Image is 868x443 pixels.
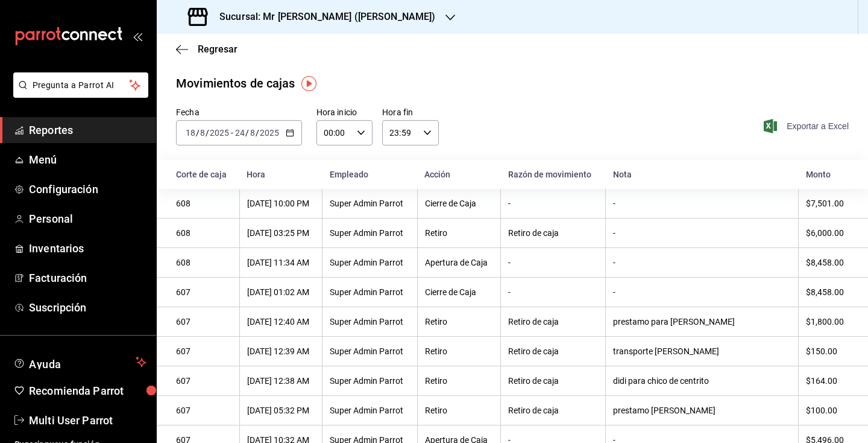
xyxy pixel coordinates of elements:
[176,74,295,92] div: Movimientos de cajas
[209,128,230,138] input: ----
[330,199,410,208] div: Super Admin Parrot
[198,43,237,55] span: Regresar
[806,376,849,386] div: $164.00
[330,287,410,297] div: Super Admin Parrot
[200,128,206,138] input: --
[245,128,249,138] span: /
[806,346,849,356] div: $150.00
[247,406,315,415] div: [DATE] 05:32 PM
[613,406,791,415] div: prestamo [PERSON_NAME]
[330,346,410,356] div: Super Admin Parrot
[606,160,799,189] th: Nota
[29,240,146,257] span: Inventarios
[29,383,146,399] span: Recomienda Parrot
[176,287,232,297] div: 607
[806,199,849,208] div: $7,501.00
[206,128,209,138] span: /
[250,128,256,138] input: --
[33,79,130,92] span: Pregunta a Parrot AI
[29,122,146,138] span: Reportes
[176,199,232,208] div: 608
[501,160,606,189] th: Razón de movimiento
[247,376,315,386] div: [DATE] 12:38 AM
[29,181,146,197] span: Configuración
[806,228,849,238] div: $6,000.00
[210,10,436,24] h3: Sucursal: Mr [PERSON_NAME] ([PERSON_NAME])
[29,151,146,168] span: Menú
[806,317,849,327] div: $1,800.00
[176,376,232,386] div: 607
[613,346,791,356] div: transporte [PERSON_NAME]
[247,258,315,267] div: [DATE] 11:34 AM
[613,228,791,238] div: -
[176,317,232,327] div: 607
[508,287,598,297] div: -
[330,406,410,415] div: Super Admin Parrot
[425,346,493,356] div: Retiro
[613,376,791,386] div: didi para chico de centrito
[508,258,598,267] div: -
[256,128,259,138] span: /
[133,31,142,41] button: open_drawer_menu
[176,228,232,238] div: 608
[613,258,791,267] div: -
[508,406,598,415] div: Retiro de caja
[425,406,493,415] div: Retiro
[239,160,322,189] th: Hora
[806,406,849,415] div: $100.00
[247,346,315,356] div: [DATE] 12:39 AM
[157,160,239,189] th: Corte de caja
[330,228,410,238] div: Super Admin Parrot
[613,287,791,297] div: -
[29,299,146,316] span: Suscripción
[425,258,493,267] div: Apertura de Caja
[508,228,598,238] div: Retiro de caja
[176,108,302,116] label: Fecha
[301,76,316,91] img: Tooltip marker
[176,406,232,415] div: 607
[425,376,493,386] div: Retiro
[613,199,791,208] div: -
[425,317,493,327] div: Retiro
[425,287,493,297] div: Cierre de Caja
[247,199,315,208] div: [DATE] 10:00 PM
[806,287,849,297] div: $8,458.00
[508,376,598,386] div: Retiro de caja
[425,228,493,238] div: Retiro
[247,228,315,238] div: [DATE] 03:25 PM
[176,258,232,267] div: 608
[196,128,200,138] span: /
[29,270,146,286] span: Facturación
[259,128,280,138] input: ----
[508,346,598,356] div: Retiro de caja
[508,317,598,327] div: Retiro de caja
[29,412,146,429] span: Multi User Parrot
[613,317,791,327] div: prestamo para [PERSON_NAME]
[185,128,196,138] input: --
[29,211,146,227] span: Personal
[13,72,148,98] button: Pregunta a Parrot AI
[247,317,315,327] div: [DATE] 12:40 AM
[247,287,315,297] div: [DATE] 01:02 AM
[508,199,598,208] div: -
[330,376,410,386] div: Super Admin Parrot
[176,43,237,55] button: Regresar
[231,128,233,138] span: -
[8,88,148,100] a: Pregunta a Parrot AI
[417,160,500,189] th: Acción
[799,160,868,189] th: Monto
[29,355,131,369] span: Ayuda
[425,199,493,208] div: Cierre de Caja
[330,317,410,327] div: Super Admin Parrot
[176,346,232,356] div: 607
[316,108,373,116] label: Hora inicio
[322,160,418,189] th: Empleado
[330,258,410,267] div: Super Admin Parrot
[766,119,849,133] button: Exportar a Excel
[806,258,849,267] div: $8,458.00
[234,128,245,138] input: --
[382,108,438,116] label: Hora fin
